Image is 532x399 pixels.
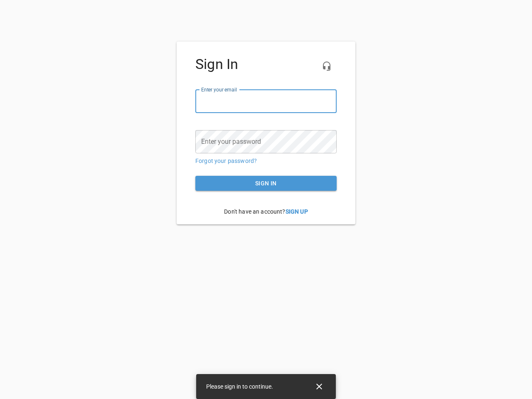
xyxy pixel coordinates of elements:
p: Don't have an account? [195,201,337,222]
button: Close [309,377,329,397]
button: Sign in [195,176,337,191]
span: Sign in [202,178,330,189]
iframe: Chat [350,94,526,393]
a: Forgot your password? [195,158,257,164]
h4: Sign In [195,56,337,73]
span: Please sign in to continue. [206,383,273,390]
a: Sign Up [286,208,308,215]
